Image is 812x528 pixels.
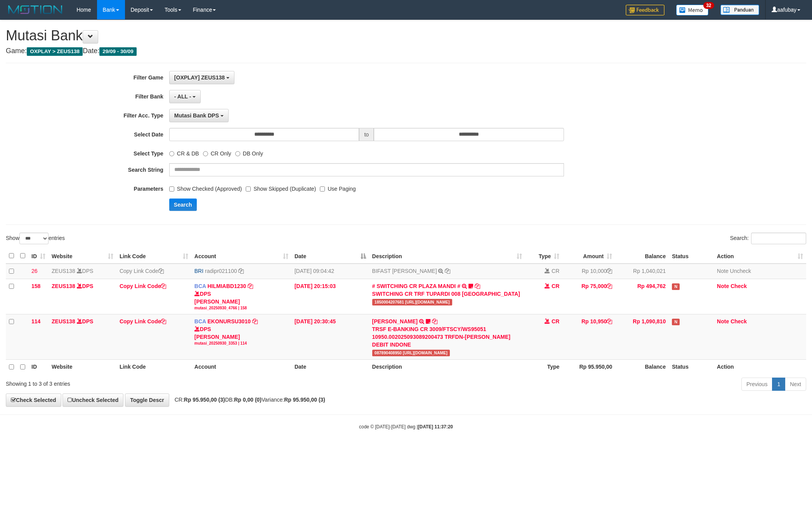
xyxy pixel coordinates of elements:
[184,397,225,403] strong: Rp 95.950,00 (3)
[120,318,167,324] a: Copy Link Code
[194,268,203,274] span: BRI
[372,318,418,324] a: [PERSON_NAME]
[772,378,785,391] a: 1
[125,393,169,407] a: Toggle Descr
[672,319,680,325] span: Has Note
[320,182,356,193] label: Use Paging
[552,318,559,324] span: CR
[562,279,615,314] td: Rp 75,000
[207,283,246,289] a: HILMIABD1230
[169,90,201,103] button: - ALL -
[320,186,325,192] input: Use Paging
[174,112,219,119] span: Mutasi Bank DPS
[284,397,325,403] strong: Rp 95.950,00 (3)
[49,248,116,264] th: Website: activate to sort column ascending
[191,248,291,264] th: Account: activate to sort column ascending
[717,318,729,324] a: Note
[31,268,38,274] span: 26
[169,151,174,156] input: CR & DB
[49,279,116,314] td: DPS
[720,5,759,15] img: panduan.png
[6,393,61,407] a: Check Selected
[714,248,806,264] th: Action: activate to sort column ascending
[607,283,612,289] a: Copy Rp 75,000 to clipboard
[785,378,806,391] a: Next
[717,268,729,274] a: Note
[6,4,65,16] img: MOTION_logo.png
[714,360,806,375] th: Action
[174,93,191,100] span: - ALL -
[730,283,747,289] a: Check
[676,5,709,16] img: Button%20Memo.svg
[31,318,40,324] span: 114
[372,325,522,349] div: TRSF E-BANKING CR 3009/FTSCY/WS95051 10950.002025093089200473 TRFDN-[PERSON_NAME] DEBIT INDONE
[359,128,374,141] span: to
[120,268,164,274] a: Copy Link Code
[19,233,49,244] select: Showentries
[562,360,615,375] th: Rp 95.950,00
[615,248,669,264] th: Balance
[191,360,291,375] th: Account
[607,268,612,274] a: Copy Rp 10,000 to clipboard
[730,268,751,274] a: Uncheck
[52,318,75,324] a: ZEUS138
[234,397,262,403] strong: Rp 0,00 (0)
[169,71,234,84] button: [OXPLAY] ZEUS138
[116,360,191,375] th: Link Code
[372,290,522,298] div: SWITCHING CR TRF TUPARDI 008 [GEOGRAPHIC_DATA]
[717,283,729,289] a: Note
[49,360,116,375] th: Website
[248,283,253,289] a: Copy HILMIABD1230 to clipboard
[369,360,526,375] th: Description
[6,377,333,388] div: Showing 1 to 3 of 3 entries
[203,151,208,156] input: CR Only
[169,182,242,193] label: Show Checked (Approved)
[730,233,806,244] label: Search:
[194,283,206,289] span: BCA
[552,268,559,274] span: CR
[169,186,174,192] input: Show Checked (Approved)
[291,264,369,279] td: [DATE] 09:04:42
[669,360,714,375] th: Status
[238,268,244,274] a: Copy radipr021100 to clipboard
[607,318,612,324] a: Copy Rp 10,950 to clipboard
[359,424,453,430] small: code © [DATE]-[DATE] dwg |
[552,283,559,289] span: CR
[615,360,669,375] th: Balance
[116,248,191,264] th: Link Code: activate to sort column ascending
[169,147,199,157] label: CR & DB
[28,248,49,264] th: ID: activate to sort column ascending
[49,314,116,360] td: DPS
[171,397,325,403] span: CR: DB: Variance:
[28,360,49,375] th: ID
[31,283,40,289] span: 158
[207,318,250,324] a: EKONURSU3010
[203,147,231,157] label: CR Only
[62,393,123,407] a: Uncheck Selected
[372,350,450,356] span: 087890408950 [URL][DOMAIN_NAME]
[369,248,526,264] th: Description: activate to sort column ascending
[669,248,714,264] th: Status
[291,314,369,360] td: [DATE] 20:30:45
[120,283,167,289] a: Copy Link Code
[626,5,665,16] img: Feedback.jpg
[703,2,714,9] span: 32
[525,248,562,264] th: Type: activate to sort column ascending
[6,28,806,43] h1: Mutasi Bank
[445,268,450,274] a: Copy BIFAST ERIKA S PAUN to clipboard
[615,264,669,279] td: Rp 1,040,021
[418,424,453,430] strong: [DATE] 11:37:20
[730,318,747,324] a: Check
[475,283,480,289] a: Copy # SWITCHING CR PLAZA MANDI # to clipboard
[27,47,83,56] span: OXPLAY > ZEUS138
[291,360,369,375] th: Date
[291,279,369,314] td: [DATE] 20:15:03
[235,147,263,157] label: DB Only
[562,314,615,360] td: Rp 10,950
[194,290,288,311] div: DPS [PERSON_NAME]
[169,198,197,211] button: Search
[169,109,229,122] button: Mutasi Bank DPS
[194,305,288,311] div: mutasi_20250930_4766 | 158
[751,233,806,244] input: Search:
[194,318,206,324] span: BCA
